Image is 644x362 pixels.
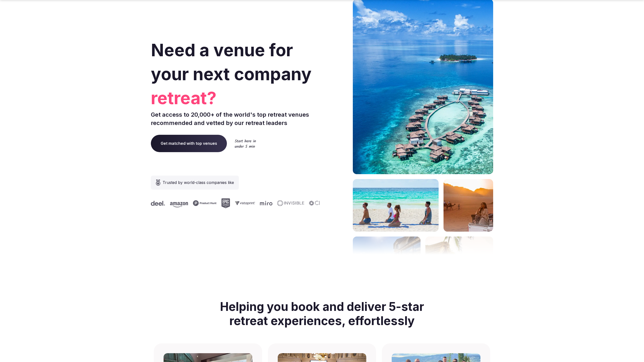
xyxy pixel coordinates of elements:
[151,135,227,152] a: Get matched with top venues
[151,86,320,110] span: retreat?
[150,201,165,206] svg: Deel company logo
[163,180,234,185] span: Trusted by world-class companies like
[212,294,432,334] h2: Helping you book and deliver 5-star retreat experiences, effortlessly
[353,179,439,232] img: yoga on tropical beach
[221,198,230,208] svg: Epic Games company logo
[234,201,255,205] svg: Vistaprint company logo
[235,139,256,148] img: Start here in under 5 min
[444,179,493,232] img: woman sitting in back of truck with camels
[151,40,311,84] span: Need a venue for your next company
[277,200,304,206] svg: Invisible company logo
[259,201,272,205] svg: Miro company logo
[151,111,320,127] p: Get access to 20,000+ of the world's top retreat venues recommended and vetted by our retreat lea...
